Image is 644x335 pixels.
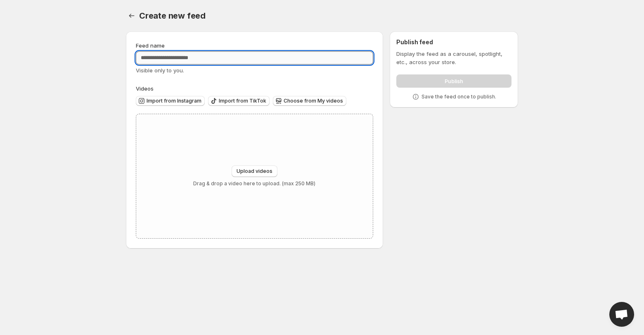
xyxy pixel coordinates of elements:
[208,96,270,106] button: Import from TikTok
[136,85,154,92] span: Videos
[219,98,266,104] span: Import from TikTok
[193,180,315,187] p: Drag & drop a video here to upload. (max 250 MB)
[273,96,346,106] button: Choose from My videos
[609,302,634,327] a: Open chat
[126,10,137,22] button: Settings
[396,50,511,66] p: Display the feed as a carousel, spotlight, etc., across your store.
[147,98,201,104] span: Import from Instagram
[421,93,496,100] p: Save the feed once to publish.
[284,98,343,104] span: Choose from My videos
[136,42,165,49] span: Feed name
[396,38,511,46] h2: Publish feed
[237,168,272,175] span: Upload videos
[139,11,206,21] span: Create new feed
[232,165,277,177] button: Upload videos
[136,96,205,106] button: Import from Instagram
[136,67,184,74] span: Visible only to you.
